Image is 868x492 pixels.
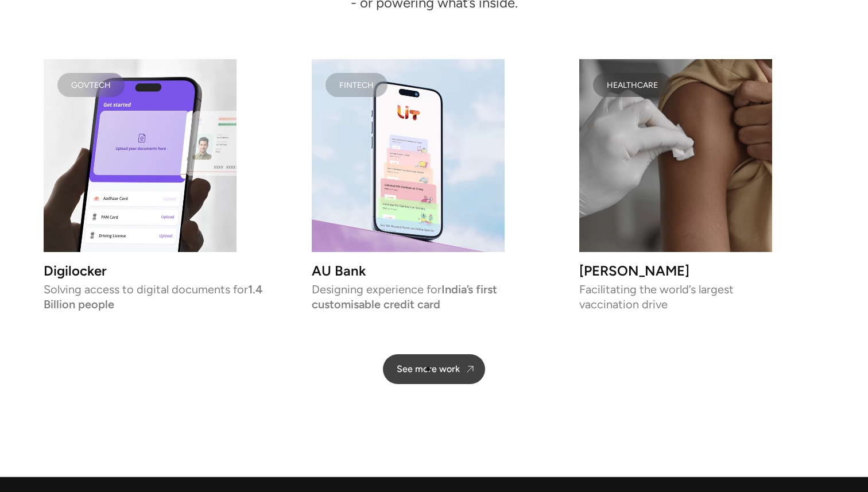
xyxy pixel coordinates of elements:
[397,363,460,374] div: See more work
[607,82,658,88] div: HEALTHCARE
[312,59,557,308] a: FINTECHAU BankDesigning experience forIndia’s first customisable credit card
[44,285,289,308] p: Solving access to digital documents for
[44,266,289,276] h3: Digilocker
[44,282,263,311] strong: 1.4 Billion people
[383,354,485,384] a: See more work
[579,266,824,276] h3: [PERSON_NAME]
[339,82,374,88] div: FINTECH
[71,82,111,88] div: Govtech
[579,285,824,308] p: Facilitating the world’s largest vaccination drive
[312,285,557,308] p: Designing experience for
[312,266,557,276] h3: AU Bank
[44,59,289,308] a: GovtechDigilockerSolving access to digital documents for1.4 Billion people
[579,59,824,308] a: HEALTHCARE[PERSON_NAME]Facilitating the world’s largest vaccination drive
[312,282,497,311] strong: India’s first customisable credit card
